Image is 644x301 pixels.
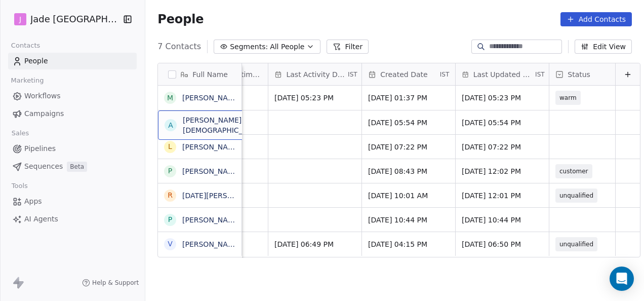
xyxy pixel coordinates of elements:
span: IST [535,70,545,79]
button: Add Contacts [560,12,632,26]
a: People [8,53,137,69]
span: J [19,14,21,24]
span: [DATE] 10:44 PM [462,215,543,225]
span: [DATE] 06:49 PM [274,239,355,249]
button: Filter [327,40,369,54]
span: [DATE] 05:23 PM [462,93,543,103]
span: People [24,56,48,66]
span: [DATE] 05:23 PM [274,93,355,103]
span: Last Updated Date [473,69,533,80]
span: [DATE] 06:50 PM [462,239,543,249]
button: Edit View [575,40,632,54]
span: [DATE] 05:54 PM [368,118,449,128]
a: SequencesBeta [8,158,137,175]
div: V [168,239,173,249]
span: Apps [24,196,42,207]
a: Workflows [8,88,137,104]
span: Status [568,69,590,80]
span: Help & Support [92,279,139,287]
span: Marketing [7,73,48,88]
span: Last Activity Date [286,69,346,80]
span: [DATE] 05:54 PM [462,118,543,128]
span: warm [559,93,577,103]
a: Apps [8,193,137,210]
span: [DATE] 07:22 PM [462,142,543,152]
a: Campaigns [8,105,137,122]
a: [DATE][PERSON_NAME] [182,192,265,200]
div: M [167,93,173,103]
span: People [157,12,204,27]
span: Sequences [24,161,63,172]
span: [DATE] 04:15 PM [368,239,449,249]
a: [PERSON_NAME] [182,240,241,248]
span: Workflows [24,91,61,101]
a: [PERSON_NAME] [182,216,241,224]
span: Created Date [380,69,427,80]
div: Status [549,63,615,85]
span: [DATE] 07:22 PM [368,142,449,152]
span: Campaigns [24,108,64,119]
span: unqualified [559,191,593,201]
div: P [168,214,172,225]
div: A [168,120,173,131]
span: AI Agents [24,214,58,224]
span: [DATE] 12:02 PM [462,166,543,176]
span: [DATE] 12:01 PM [462,191,543,201]
div: Full Name [158,63,241,85]
span: Segments: [230,42,268,52]
span: [DATE] 08:43 PM [368,166,449,176]
button: JJade [GEOGRAPHIC_DATA] [12,11,115,28]
div: R [168,190,173,201]
span: IST [348,70,357,79]
span: [DATE] 01:37 PM [368,93,449,103]
div: Open Intercom Messenger [610,267,634,291]
a: [PERSON_NAME] [182,94,241,102]
a: [PERSON_NAME][DEMOGRAPHIC_DATA] [183,116,263,134]
span: IST [440,70,450,79]
a: AI Agents [8,211,137,228]
span: Full Name [192,69,228,80]
a: [PERSON_NAME] [182,167,241,175]
div: L [168,141,172,152]
span: Pipelines [24,143,56,154]
span: [DATE] 10:44 PM [368,215,449,225]
div: Created DateIST [362,63,455,85]
span: customer [559,166,588,176]
span: Beta [67,162,87,172]
a: [PERSON_NAME] [182,143,241,151]
span: Contacts [7,38,45,53]
div: Last Activity DateIST [268,63,361,85]
span: 7 Contacts [157,41,201,53]
a: Help & Support [82,279,139,287]
span: All People [270,42,304,52]
a: Pipelines [8,140,137,157]
div: Last Updated DateIST [456,63,549,85]
div: P [168,166,172,176]
span: Sales [7,126,33,141]
span: Jade [GEOGRAPHIC_DATA] [30,13,119,26]
span: Tools [7,178,32,194]
span: [DATE] 10:01 AM [368,191,449,201]
span: unqualified [559,239,593,249]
